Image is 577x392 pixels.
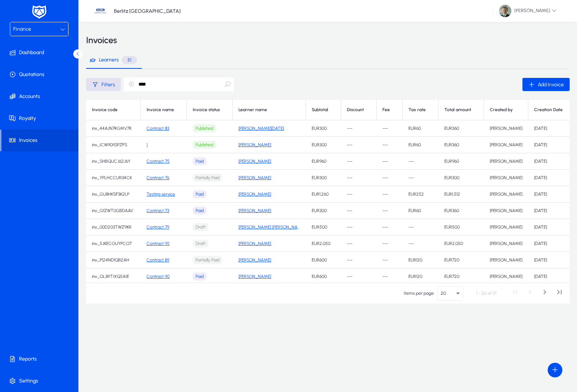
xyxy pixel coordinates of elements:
span: Paid [193,157,207,166]
td: inv_00D203TWZ9KR [86,219,141,235]
span: Partially Paid [193,256,222,264]
div: Creation Date [534,107,569,113]
td: --- [377,252,403,268]
td: inv_SHBQUCJ62J6Y [86,153,141,170]
a: [PERSON_NAME] [238,208,271,213]
span: Accounts [1,93,80,100]
td: --- [377,268,403,285]
td: --- [377,120,403,137]
td: --- [341,203,377,219]
td: --- [341,186,377,203]
td: [DATE] [528,219,575,235]
div: Total amount [444,107,471,113]
a: Contract 79 [147,225,169,230]
ui-money-value: EUR 960 [444,159,459,164]
span: Paid [193,272,207,281]
div: Tax rate [408,107,426,113]
a: [PERSON_NAME] [238,241,271,246]
td: inv_OL3RTIXQ5AIE [86,268,141,285]
td: [DATE] [528,203,575,219]
a: [PERSON_NAME] [238,274,271,279]
td: --- [341,252,377,268]
a: Accounts [1,86,80,108]
td: [DATE] [528,153,575,170]
td: inv_G1ZWT0GBDAAV [86,203,141,219]
td: [DATE] [528,137,575,153]
span: Paid [193,207,207,215]
td: [PERSON_NAME] [484,153,528,170]
span: Draft [193,240,208,248]
td: inv_44AJN74GMV7K [86,120,141,137]
a: Reports [1,348,80,370]
div: Invoice code [92,107,118,113]
a: Testing service [147,192,175,197]
p: 51 [122,56,137,64]
td: --- [377,219,403,235]
a: Contract 76 [147,175,169,180]
td: --- [341,137,377,153]
img: 81.jpg [499,5,511,17]
div: Total amount [444,107,478,113]
h3: Invoices [86,36,117,45]
td: [PERSON_NAME] [484,186,528,203]
div: Tax rate [408,107,432,113]
div: 1 - 20 of 51 [476,290,496,297]
ui-money-value: EUR 300 [312,126,327,131]
ui-money-value: EUR 60 [408,126,421,131]
span: Partially Paid [193,174,222,182]
a: Dashboard [1,42,80,64]
div: Invoice code [92,107,134,113]
td: [PERSON_NAME] [484,235,528,252]
ui-money-value: EUR 300 [312,142,327,148]
ui-money-value: EUR 1,512 [444,192,460,197]
div: Invoice name [147,107,181,113]
div: Discount [347,107,364,113]
div: Creation Date [534,107,563,113]
td: --- [377,203,403,219]
td: --- [377,137,403,153]
td: [DATE] [528,120,575,137]
button: Add Invoice [522,78,570,91]
td: [PERSON_NAME] [484,252,528,268]
td: --- [377,235,403,252]
span: Quotations [1,71,80,78]
p: Berlitz [GEOGRAPHIC_DATA] [114,8,181,14]
img: 37.jpg [93,4,107,18]
td: inv_5JKECOUYPCO7 [86,235,141,252]
td: --- [403,219,439,235]
td: inv_GU8HKSF3K2LP [86,186,141,203]
span: Paid [193,190,207,199]
a: Settings [1,370,80,392]
ui-money-value: EUR 360 [444,142,459,148]
td: --- [341,120,377,137]
span: Filters [101,82,115,88]
ui-money-value: EUR 252 [408,192,424,197]
span: Learners [99,57,119,63]
ui-money-value: EUR 360 [444,126,459,131]
ui-money-value: EUR 2,050 [444,241,463,246]
td: inv_P124ND1QB2AH [86,252,141,268]
span: Published [193,124,216,133]
a: Contract 90 [147,274,170,279]
span: Published [193,141,216,149]
td: [PERSON_NAME] [484,120,528,137]
button: [PERSON_NAME] [493,4,562,18]
div: Learner name [238,107,300,113]
div: Items per page: [404,290,434,297]
a: [PERSON_NAME] [238,175,271,180]
td: [DATE] [528,170,575,186]
a: Contract 75 [147,159,170,164]
td: --- [377,170,403,186]
a: [PERSON_NAME] [238,142,271,147]
td: --- [341,170,377,186]
a: 1 [147,142,148,147]
td: --- [341,153,377,170]
div: Invoice name [147,107,174,113]
div: Learner name [238,107,267,113]
ui-money-value: EUR 1,260 [312,192,329,197]
ui-money-value: EUR 500 [444,225,460,230]
th: Created by [484,100,528,120]
td: inv_YPLHCCUR34CK [86,170,141,186]
td: --- [341,219,377,235]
